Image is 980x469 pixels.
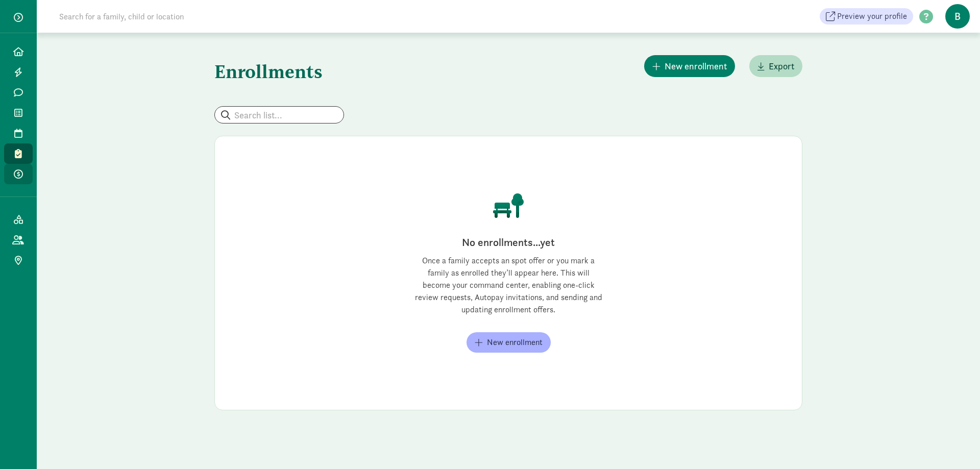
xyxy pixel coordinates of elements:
[487,336,543,349] span: New enrollment
[215,107,344,123] input: Search list...
[214,53,323,90] h1: Enrollments
[769,59,794,73] span: Export
[467,332,551,353] button: New enrollment
[644,55,735,77] button: New enrollment
[749,55,802,77] button: Export
[53,6,339,27] input: Search for a family, child or location
[414,255,603,316] div: Once a family accepts an spot offer or you mark a family as enrolled they’ll appear here. This wi...
[929,420,980,469] iframe: Chat Widget
[414,234,603,251] div: No enrollments...yet
[945,4,970,29] span: B
[487,193,530,218] img: no_enrollments.png
[665,59,727,73] span: New enrollment
[820,8,913,24] a: Preview your profile
[837,10,907,22] span: Preview your profile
